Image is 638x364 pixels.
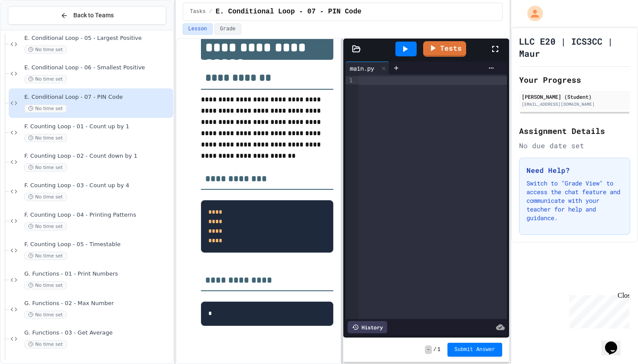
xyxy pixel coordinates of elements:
[348,321,387,333] div: History
[526,165,623,175] h3: Need Help?
[24,329,171,337] span: G. Functions - 03 - Get Average
[24,311,67,319] span: No time set
[24,340,67,348] span: No time set
[24,222,67,231] span: No time set
[434,346,437,353] span: /
[209,8,212,15] span: /
[519,125,630,137] h2: Assignment Details
[214,23,241,35] button: Grade
[454,346,495,353] span: Submit Answer
[24,104,67,113] span: No time set
[522,101,628,107] div: [EMAIL_ADDRESS][DOMAIN_NAME]
[423,41,466,57] a: Tests
[183,23,213,35] button: Lesson
[522,93,628,101] div: [PERSON_NAME] (Student)
[437,346,441,353] span: 1
[566,292,629,328] iframe: chat widget
[24,94,171,101] span: E. Conditional Loop - 07 - PIN Code
[24,45,67,54] span: No time set
[3,3,60,55] div: Chat with us now!Close
[216,6,362,17] span: E. Conditional Loop - 07 - PIN Code
[24,134,67,142] span: No time set
[24,64,171,71] span: E. Conditional Loop - 06 - Smallest Positive
[345,62,389,75] div: main.py
[518,3,545,23] div: My Account
[345,64,378,73] div: main.py
[73,11,114,20] span: Back to Teams
[24,281,67,289] span: No time set
[425,345,431,354] span: -
[8,6,166,25] button: Back to Teams
[24,211,171,219] span: F. Counting Loop - 04 - Printing Patterns
[24,182,171,189] span: F. Counting Loop - 03 - Count up by 4
[519,140,630,151] div: No due date set
[602,329,629,355] iframe: chat widget
[526,179,623,222] p: Switch to "Grade View" to access the chat feature and communicate with your teacher for help and ...
[24,241,171,248] span: F. Counting Loop - 05 - Timestable
[24,300,171,307] span: G. Functions - 02 - Max Number
[190,8,206,15] span: Tasks
[519,35,630,59] h1: LLC E20 | ICS3CC | Maur
[447,343,502,357] button: Submit Answer
[24,35,171,42] span: E. Conditional Loop - 05 - Largest Positive
[24,252,67,260] span: No time set
[519,74,630,86] h2: Your Progress
[24,75,67,83] span: No time set
[24,123,171,130] span: F. Counting Loop - 01 - Count up by 1
[24,270,171,278] span: G. Functions - 01 - Print Numbers
[345,76,354,84] div: 1
[24,163,67,172] span: No time set
[24,153,171,160] span: F. Counting Loop - 02 - Count down by 1
[24,193,67,201] span: No time set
